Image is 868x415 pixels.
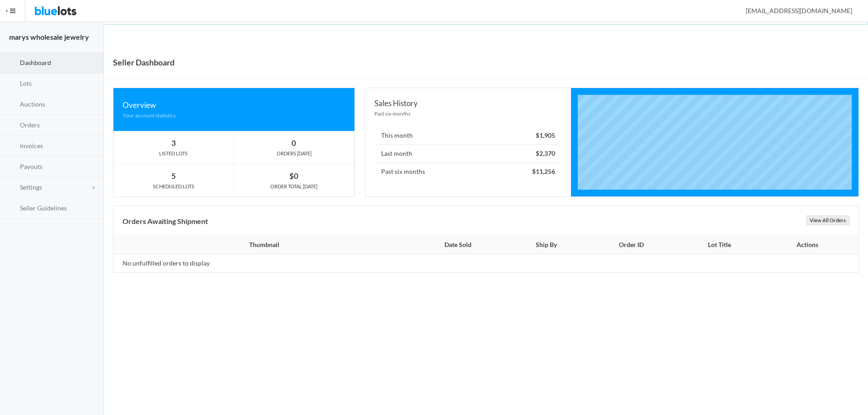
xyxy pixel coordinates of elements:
strong: 5 [171,171,176,181]
span: Orders [20,121,40,129]
ion-icon: flash [8,101,17,109]
th: Lot Title [677,236,762,254]
th: Date Sold [410,236,506,254]
li: Last month [374,145,561,163]
span: [EMAIL_ADDRESS][DOMAIN_NAME] [736,7,852,14]
span: Auctions [20,100,45,108]
div: Past six months [374,109,561,118]
div: ORDERS [DATE] [234,149,354,158]
ion-icon: paper plane [8,163,17,172]
strong: $11,256 [532,168,555,175]
th: Ship By [506,236,586,254]
strong: 3 [171,138,176,148]
ion-icon: person [734,7,743,16]
div: Overview [123,99,345,111]
ion-icon: speedometer [8,59,17,68]
ion-icon: list box [8,204,17,213]
strong: $0 [289,171,298,181]
span: Invoices [20,142,43,149]
ion-icon: cog [8,184,17,192]
strong: $1,905 [536,131,555,139]
ion-icon: cash [8,121,17,130]
li: Past six months [374,163,561,181]
ion-icon: calculator [8,142,17,151]
span: Lots [20,79,32,87]
th: Actions [762,236,859,254]
ion-icon: clipboard [8,80,17,89]
div: LISTED LOTS [113,149,234,158]
h1: Seller Dashboard [113,56,175,69]
b: Orders Awaiting Shipment [123,217,208,225]
th: Thumbnail [113,236,410,254]
span: Settings [20,183,42,191]
span: Payouts [20,163,42,170]
div: SCHEDULED LOTS [113,182,234,191]
li: This month [374,127,561,145]
td: No unfulfilled orders to display [113,254,410,272]
div: Your account statistics [123,111,345,120]
span: Dashboard [20,59,51,66]
span: Seller Guidelines [20,204,67,212]
strong: 0 [292,138,296,148]
div: ORDER TOTAL [DATE] [234,182,354,191]
th: Order ID [586,236,677,254]
a: View All Orders [806,215,849,225]
strong: $2,370 [536,149,555,157]
div: Sales History [374,97,561,109]
strong: marys wholesale jewelry [9,33,89,41]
